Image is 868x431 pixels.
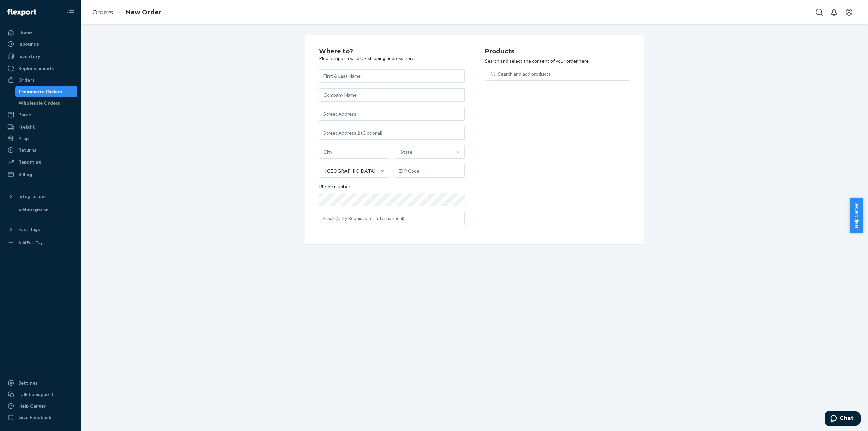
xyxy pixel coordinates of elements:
div: Replenishments [18,65,54,72]
input: First & Last Name [319,69,465,83]
div: Settings [18,379,38,386]
div: Wholesale Orders [19,100,60,106]
div: Add Fast Tag [18,240,43,246]
input: Street Address 2 (Optional) [319,126,465,140]
button: Close Navigation [64,5,77,19]
span: Phone number [319,183,350,193]
a: Settings [4,377,77,388]
a: Add Fast Tag [4,237,77,248]
div: Freight [18,123,35,130]
iframe: Opens a widget where you can chat to one of our agents [825,411,861,428]
input: Email (Only Required for International) [319,212,465,225]
div: State [400,149,412,155]
a: Inventory [4,51,77,62]
div: Fast Tags [18,226,40,233]
a: Replenishments [4,63,77,74]
div: Billing [18,171,32,178]
a: Freight [4,121,77,132]
div: Talk to Support [18,391,54,398]
div: Orders [18,77,35,83]
button: Open notifications [827,5,841,19]
div: Inventory [18,53,40,60]
button: Integrations [4,191,77,202]
div: [GEOGRAPHIC_DATA] [325,168,375,174]
a: Ecommerce Orders [15,86,78,97]
input: City [319,145,389,159]
a: Inbounds [4,39,77,50]
a: Orders [4,75,77,85]
button: Fast Tags [4,224,77,235]
p: Search and select the content of your order here. [485,58,630,64]
a: Reporting [4,157,77,168]
input: Street Address [319,107,465,121]
a: Orders [92,8,113,16]
div: Prep [18,135,29,142]
div: Add Integration [18,207,48,213]
a: Wholesale Orders [15,98,78,109]
button: Open Search Box [812,5,826,19]
a: Help Center [4,400,77,411]
div: Ecommerce Orders [19,88,62,95]
div: Integrations [18,193,47,200]
a: Parcel [4,109,77,120]
h2: Products [485,48,630,55]
button: Talk to Support [4,389,77,400]
img: Flexport logo [7,9,36,16]
div: Parcel [18,111,33,118]
input: [GEOGRAPHIC_DATA] [325,168,325,174]
div: Returns [18,146,36,153]
div: Give Feedback [18,414,51,421]
a: Home [4,27,77,38]
input: Company Name [319,88,465,102]
div: Reporting [18,159,41,165]
input: ZIP Code [395,164,465,178]
button: Help Center [850,198,863,233]
button: Open account menu [842,5,856,19]
div: Inbounds [18,41,39,47]
a: New Order [126,8,161,16]
h2: Where to? [319,48,465,55]
ol: breadcrumbs [87,2,167,22]
a: Returns [4,144,77,155]
a: Billing [4,169,77,180]
div: Home [18,29,32,36]
a: Add Integration [4,204,77,215]
button: Give Feedback [4,412,77,423]
div: Search and add products [498,71,551,77]
a: Prep [4,133,77,144]
p: Please input a valid US shipping address here. [319,55,465,62]
div: Help Center [18,403,46,409]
